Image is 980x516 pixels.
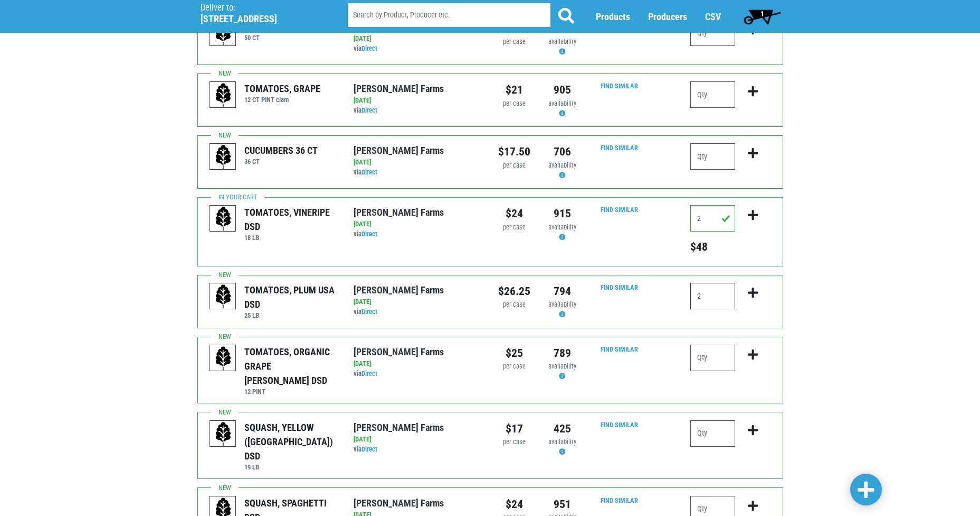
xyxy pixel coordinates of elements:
[210,345,236,372] img: placeholder-variety-43d6402dacf2d531de610a020419775a.svg
[244,283,338,311] div: TOMATOES, PLUM USA DSD
[546,143,578,160] div: 706
[739,6,786,27] a: 1
[498,300,530,310] div: per case
[546,420,578,437] div: 425
[210,421,236,447] img: placeholder-variety-43d6402dacf2d531de610a020419775a.svg
[498,223,530,233] div: per case
[354,359,482,369] div: [DATE]
[548,38,576,45] span: availability
[760,10,764,18] span: 1
[546,283,578,300] div: 794
[596,11,630,22] a: Products
[690,205,735,232] input: Qty
[601,496,638,504] a: Find Similar
[548,438,576,446] span: availability
[354,145,444,156] a: [PERSON_NAME] Farms
[546,205,578,222] div: 915
[210,82,236,108] img: placeholder-variety-43d6402dacf2d531de610a020419775a.svg
[498,437,530,447] div: per case
[361,106,377,114] a: Direct
[244,158,318,165] h6: 36 CT
[244,96,320,104] h6: 12 CT PINT clam
[244,81,320,96] div: TOMATOES, GRAPE
[690,20,735,46] input: Qty
[354,445,482,455] div: via
[354,207,444,218] a: [PERSON_NAME] Farms
[498,362,530,372] div: per case
[354,307,482,317] div: via
[348,3,550,27] input: Search by Product, Producer etc.
[244,234,338,242] h6: 18 LB
[244,420,338,463] div: SQUASH, YELLOW ([GEOGRAPHIC_DATA]) DSD
[548,300,576,308] span: availability
[361,230,377,238] a: Direct
[498,99,530,109] div: per case
[210,144,236,170] img: placeholder-variety-43d6402dacf2d531de610a020419775a.svg
[210,206,236,232] img: placeholder-variety-43d6402dacf2d531de610a020419775a.svg
[244,388,338,395] h6: 12 PINT
[498,161,530,171] div: per case
[548,161,576,169] span: availability
[210,283,236,310] img: placeholder-variety-43d6402dacf2d531de610a020419775a.svg
[548,99,576,107] span: availability
[498,283,530,300] div: $26.25
[244,463,338,471] h6: 19 LB
[354,497,444,509] a: [PERSON_NAME] Farms
[354,44,482,54] div: via
[244,143,318,158] div: CUCUMBERS 36 CT
[546,345,578,362] div: 789
[498,205,530,222] div: $24
[601,283,638,291] a: Find Similar
[601,421,638,429] a: Find Similar
[498,143,530,160] div: $17.50
[354,34,482,44] div: [DATE]
[648,11,687,22] a: Producers
[354,158,482,168] div: [DATE]
[690,143,735,170] input: Qty
[498,420,530,437] div: $17
[354,83,444,94] a: [PERSON_NAME] Farms
[498,37,530,47] div: per case
[354,219,482,229] div: [DATE]
[705,11,721,22] a: CSV
[498,496,530,513] div: $24
[690,81,735,108] input: Qty
[548,223,576,231] span: availability
[361,44,377,52] a: Direct
[244,345,338,388] div: TOMATOES, ORGANIC GRAPE [PERSON_NAME] DSD
[354,96,482,106] div: [DATE]
[498,81,530,98] div: $21
[548,362,576,370] span: availability
[210,20,236,47] img: placeholder-variety-43d6402dacf2d531de610a020419775a.svg
[244,34,302,42] h6: 50 CT
[354,346,444,357] a: [PERSON_NAME] Farms
[546,496,578,513] div: 951
[601,144,638,152] a: Find Similar
[244,205,338,234] div: TOMATOES, VINERIPE DSD
[354,284,444,296] a: [PERSON_NAME] Farms
[361,445,377,453] a: Direct
[361,370,377,377] a: Direct
[498,345,530,362] div: $25
[546,223,578,243] div: Availability may be subject to change.
[354,229,482,239] div: via
[546,81,578,98] div: 905
[354,369,482,379] div: via
[354,297,482,307] div: [DATE]
[354,168,482,178] div: via
[354,422,444,433] a: [PERSON_NAME] Farms
[244,311,338,319] h6: 25 LB
[354,435,482,445] div: [DATE]
[201,3,321,13] p: Deliver to:
[601,345,638,353] a: Find Similar
[690,240,735,254] h5: Total price
[361,168,377,176] a: Direct
[690,345,735,371] input: Qty
[601,206,638,214] a: Find Similar
[201,13,321,25] h5: [STREET_ADDRESS]
[690,420,735,447] input: Qty
[361,308,377,316] a: Direct
[601,82,638,90] a: Find Similar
